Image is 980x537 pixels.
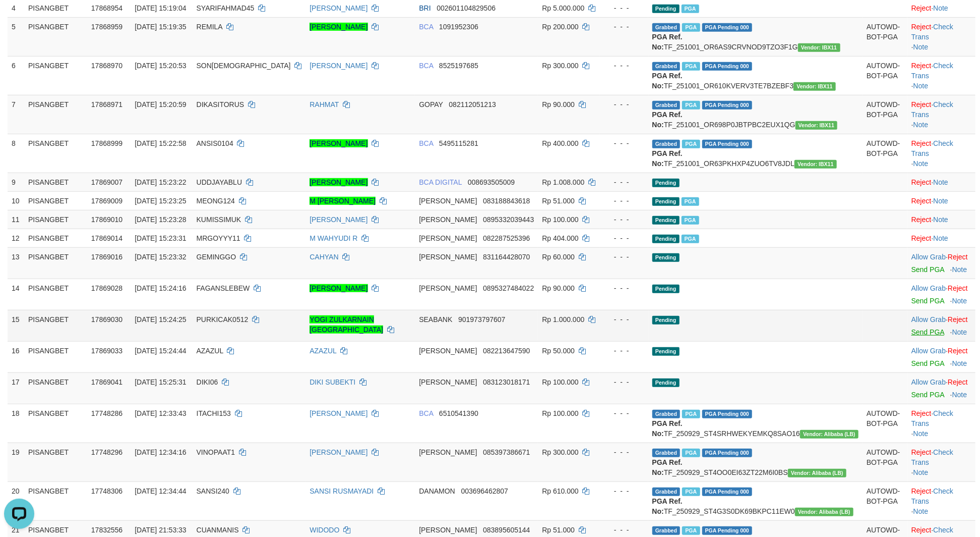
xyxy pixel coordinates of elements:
span: Vendor URL: https://order6.1velocity.biz [794,160,837,169]
td: TF_250929_ST4OO0EI63ZT22M6I0BS [648,443,863,481]
span: Rp 300.000 [542,448,578,456]
span: Marked by avkvina [682,5,699,13]
a: Note [952,359,967,367]
span: 17869014 [91,234,122,242]
td: PISANGBET [24,229,87,247]
span: Pending [652,316,680,325]
td: 6 [8,56,24,95]
span: Copy 085397386671 to clipboard [483,448,530,456]
a: Check Trans [911,448,953,466]
td: AUTOWD-BOT-PGA [863,404,907,443]
span: [PERSON_NAME] [419,448,477,456]
b: PGA Ref. No: [652,111,683,129]
td: 7 [8,95,24,134]
span: Rp 50.000 [542,347,575,355]
td: 14 [8,279,24,310]
div: - - - [604,22,644,32]
span: PGA Pending [702,23,753,32]
span: [PERSON_NAME] [419,216,477,224]
span: [DATE] 12:33:43 [135,409,186,417]
span: Pending [652,179,680,187]
span: BCA [419,409,433,417]
td: TF_251001_OR6AS9CRVNOD9TZO3F1G [648,17,863,56]
div: - - - [604,99,644,110]
span: 17868959 [91,23,122,31]
a: Note [913,468,929,476]
td: 16 [8,341,24,372]
span: Rp 90.000 [542,100,575,109]
span: Copy 082287525396 to clipboard [483,234,530,242]
span: REMILA [197,23,222,31]
td: PISANGBET [24,341,87,372]
a: Note [913,121,929,129]
a: [PERSON_NAME] [310,23,367,31]
span: Copy 002601104829506 to clipboard [437,4,496,12]
td: · · [907,95,975,134]
span: Pending [652,347,680,356]
span: KUMISSIMUK [197,216,241,224]
td: PISANGBET [24,95,87,134]
span: Pending [652,253,680,262]
span: 17869041 [91,378,122,386]
span: Rp 1.000.000 [542,315,584,324]
span: [DATE] 15:20:53 [135,62,186,70]
span: Rp 400.000 [542,139,578,147]
span: 17868971 [91,100,122,109]
a: SANSI RUSMAYADI [310,487,374,495]
span: SEABANK [419,315,452,324]
a: Reject [911,178,932,186]
span: BCA [419,62,433,70]
a: Allow Grab [911,347,946,355]
span: Pending [652,379,680,387]
span: · [911,284,948,292]
a: M WAHYUDI R [310,234,357,242]
b: PGA Ref. No: [652,419,683,438]
td: AUTOWD-BOT-PGA [863,134,907,173]
span: · [911,378,948,386]
a: Check Trans [911,100,953,119]
a: Allow Grab [911,253,946,261]
span: PGA Pending [702,101,753,110]
td: · [907,372,975,404]
span: 17748286 [91,409,122,417]
span: [PERSON_NAME] [419,234,477,242]
td: · [907,341,975,372]
span: Vendor URL: https://dashboard.q2checkout.com/secure [800,430,859,439]
span: [DATE] 15:19:04 [135,4,186,12]
div: - - - [604,177,644,187]
a: Note [933,197,948,205]
td: TF_251001_OR610KVERV3TE7BZEBF3 [648,56,863,95]
a: Reject [948,378,968,386]
td: · [907,279,975,310]
span: Pending [652,235,680,243]
a: Check Trans [911,139,953,157]
span: [DATE] 15:24:16 [135,284,186,292]
span: Copy 901973797607 to clipboard [458,315,505,324]
span: Rp 200.000 [542,23,578,31]
td: · [907,210,975,229]
td: PISANGBET [24,481,87,520]
span: Rp 100.000 [542,409,578,417]
td: TF_251001_OR63PKHXP4ZUO6TV8JDL [648,134,863,173]
span: [DATE] 15:20:59 [135,100,186,109]
span: Rp 404.000 [542,234,578,242]
a: [PERSON_NAME] [310,178,367,186]
a: Reject [911,4,932,12]
span: FAGANSLEBEW [197,284,250,292]
div: - - - [604,61,644,71]
span: 17748296 [91,448,122,456]
span: · [911,253,948,261]
a: Send PGA [911,297,944,305]
td: PISANGBET [24,173,87,191]
span: BCA DIGITAL [419,178,462,186]
span: Rp 90.000 [542,284,575,292]
a: Check Trans [911,409,953,427]
span: ITACHI153 [197,409,231,417]
a: Reject [911,234,932,242]
div: - - - [604,3,644,13]
a: RAHMAT [310,100,339,109]
td: PISANGBET [24,372,87,404]
a: Allow Grab [911,315,946,324]
span: Copy 082213647590 to clipboard [483,347,530,355]
a: WIDODO [310,526,339,534]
